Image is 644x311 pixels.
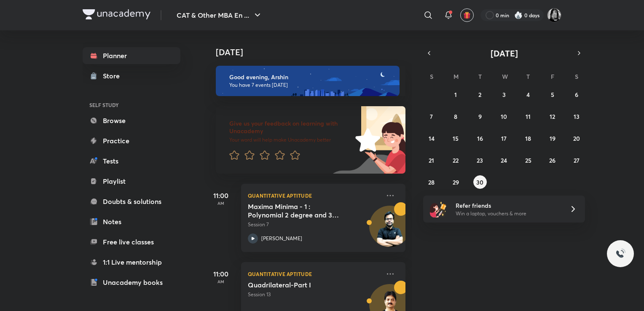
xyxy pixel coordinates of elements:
[248,221,380,228] p: Session 7
[615,249,625,259] img: ttu
[449,88,462,101] button: September 1, 2025
[172,7,268,24] button: CAT & Other MBA En ...
[525,156,531,164] abbr: September 25, 2025
[83,67,180,84] a: Store
[477,134,483,142] abbr: September 16, 2025
[327,106,405,174] img: feedback_image
[103,71,125,81] div: Store
[83,153,180,169] a: Tests
[546,110,559,123] button: September 12, 2025
[229,137,352,143] p: Your word will help make Unacademy better
[521,88,535,101] button: September 4, 2025
[83,193,180,210] a: Doubts & solutions
[453,72,459,80] abbr: Monday
[204,190,238,201] h5: 11:00
[204,279,238,284] p: AM
[83,98,180,112] h6: SELF STUDY
[521,110,535,123] button: September 11, 2025
[526,72,530,80] abbr: Thursday
[229,73,392,81] h6: Good evening, Arshin
[453,134,459,142] abbr: September 15, 2025
[229,82,392,88] p: You have 7 events [DATE]
[570,131,583,145] button: September 20, 2025
[449,131,462,145] button: September 15, 2025
[83,173,180,190] a: Playlist
[526,113,531,121] abbr: September 11, 2025
[83,233,180,250] a: Free live classes
[449,110,462,123] button: September 8, 2025
[497,131,511,145] button: September 17, 2025
[546,131,559,145] button: September 19, 2025
[521,131,535,145] button: September 18, 2025
[449,153,462,167] button: September 22, 2025
[525,134,531,142] abbr: September 18, 2025
[570,88,583,101] button: September 6, 2025
[248,190,380,201] p: Quantitative Aptitude
[570,153,583,167] button: September 27, 2025
[546,153,559,167] button: September 26, 2025
[570,110,583,123] button: September 13, 2025
[473,131,487,145] button: September 16, 2025
[449,175,462,189] button: September 29, 2025
[478,91,481,99] abbr: September 2, 2025
[491,48,518,59] span: [DATE]
[574,156,580,164] abbr: September 27, 2025
[83,47,180,64] a: Planner
[83,274,180,291] a: Unacademy books
[425,175,438,189] button: September 28, 2025
[476,178,483,186] abbr: September 30, 2025
[473,153,487,167] button: September 23, 2025
[425,131,438,145] button: September 14, 2025
[551,72,554,80] abbr: Friday
[501,156,507,164] abbr: September 24, 2025
[248,202,353,219] h5: Maxima Minima - 1 : Polynomial 2 degree and 3 degree
[216,66,400,96] img: evening
[550,113,555,121] abbr: September 12, 2025
[501,113,507,121] abbr: September 10, 2025
[502,91,506,99] abbr: September 3, 2025
[428,178,435,186] abbr: September 28, 2025
[497,88,511,101] button: September 3, 2025
[573,134,580,142] abbr: September 20, 2025
[473,110,487,123] button: September 9, 2025
[430,72,433,80] abbr: Sunday
[574,113,580,121] abbr: September 13, 2025
[83,9,150,19] img: Company Logo
[453,178,459,186] abbr: September 29, 2025
[497,110,511,123] button: September 10, 2025
[204,201,238,206] p: AM
[425,153,438,167] button: September 21, 2025
[473,88,487,101] button: September 2, 2025
[83,254,180,271] a: 1:1 Live mentorship
[229,120,352,135] h6: Give us your feedback on learning with Unacademy
[463,11,471,19] img: avatar
[502,72,508,80] abbr: Wednesday
[477,156,483,164] abbr: September 23, 2025
[550,134,555,142] abbr: September 19, 2025
[430,201,447,217] img: referral
[501,134,507,142] abbr: September 17, 2025
[454,113,457,121] abbr: September 8, 2025
[204,269,238,279] h5: 11:00
[478,72,482,80] abbr: Tuesday
[435,47,573,59] button: [DATE]
[83,9,150,21] a: Company Logo
[216,47,414,57] h4: [DATE]
[248,291,380,298] p: Session 13
[575,91,578,99] abbr: September 6, 2025
[549,156,555,164] abbr: September 26, 2025
[370,210,410,251] img: Avatar
[83,112,180,129] a: Browse
[547,8,561,22] img: Arshin Khan
[514,11,523,19] img: streak
[456,201,559,210] h6: Refer friends
[454,91,457,99] abbr: September 1, 2025
[453,156,459,164] abbr: September 22, 2025
[429,134,435,142] abbr: September 14, 2025
[430,113,433,121] abbr: September 7, 2025
[478,113,482,121] abbr: September 9, 2025
[248,281,353,289] h5: Quadrilateral-Part I
[429,156,434,164] abbr: September 21, 2025
[546,88,559,101] button: September 5, 2025
[473,175,487,189] button: September 30, 2025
